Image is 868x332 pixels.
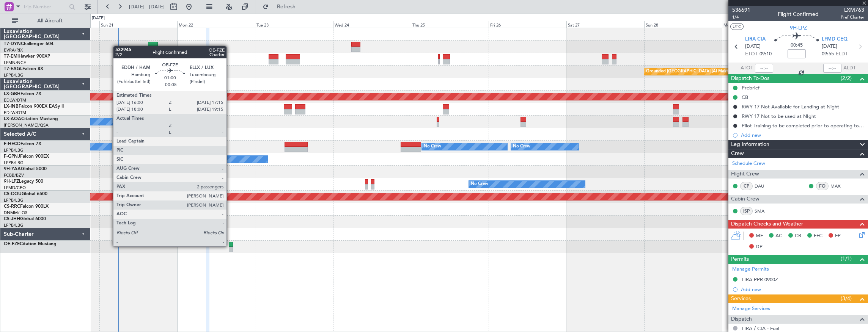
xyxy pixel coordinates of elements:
[835,232,841,240] span: FP
[755,183,772,189] a: DAU
[8,15,82,27] button: All Aircraft
[4,167,21,171] span: 9H-YAA
[722,21,800,28] div: Mon 29
[646,66,745,77] div: Grounded [GEOGRAPHIC_DATA] (Al Maktoum Intl)
[816,182,829,190] div: FO
[4,60,26,66] a: LFMN/NCE
[411,21,489,28] div: Thu 25
[4,160,24,166] a: LFPB/LBG
[4,117,21,121] span: LX-AOA
[790,24,807,32] span: 9H-LPZ
[731,149,744,158] span: Crew
[745,36,766,43] span: LIRA CIA
[843,64,856,72] span: ALDT
[4,104,19,109] span: LX-INB
[4,110,26,116] a: EDLW/DTM
[741,286,864,293] div: Add new
[841,6,864,14] span: LXM763
[4,242,57,246] a: OE-FZECitation Mustang
[4,104,64,109] a: LX-INBFalcon 900EX EASy II
[424,141,441,152] div: No Crew
[4,204,49,209] a: CS-RRCFalcon 900LX
[99,21,177,28] div: Sun 21
[732,160,765,168] a: Schedule Crew
[4,142,41,146] a: F-HECDFalcon 7X
[731,170,759,179] span: Flight Crew
[778,10,819,18] div: Flight Confirmed
[841,255,852,263] span: (1/1)
[742,103,839,110] div: RWY 17 Not Available for Landing at Night
[4,47,23,53] a: EVRA/RIX
[4,117,58,121] a: LX-AOACitation Mustang
[755,208,772,215] a: SMA
[4,197,24,203] a: LFPB/LBG
[4,222,24,228] a: LFPB/LBG
[830,183,848,189] a: MAX
[259,1,305,13] button: Refresh
[4,154,49,159] a: F-GPNJFalcon 900EX
[745,43,761,50] span: [DATE]
[270,4,302,9] span: Refresh
[742,276,778,283] div: LIRA PPR 0900Z
[740,182,753,190] div: CP
[489,21,566,28] div: Fri 26
[742,113,816,119] div: RWY 17 Not to be used at NIght
[731,195,759,204] span: Cabin Crew
[791,42,803,49] span: 00:45
[4,192,22,196] span: CS-DOU
[4,42,21,46] span: T7-DYN
[4,122,49,128] a: [PERSON_NAME]/QSA
[742,325,779,332] a: LIRA / CIA - Fuel
[732,6,750,14] span: 536691
[4,72,24,78] a: LFPB/LBG
[836,50,848,58] span: ELDT
[731,140,769,149] span: Leg Information
[732,14,750,20] span: 1/4
[759,50,772,58] span: 09:10
[756,243,763,251] span: DP
[4,147,24,153] a: LFPB/LBG
[4,142,20,146] span: F-HECD
[513,141,530,152] div: No Crew
[742,94,748,100] div: CB
[822,50,834,58] span: 09:55
[4,192,47,196] a: CS-DOUGlobal 6500
[841,74,852,82] span: (2/2)
[732,305,770,313] a: Manage Services
[4,172,24,178] a: FCBB/BZV
[4,242,20,246] span: OE-FZE
[129,3,165,10] span: [DATE] - [DATE]
[4,204,20,209] span: CS-RRC
[775,232,782,240] span: AC
[745,50,758,58] span: ETOT
[4,67,43,71] a: T7-EAGLFalcon 8X
[731,315,752,324] span: Dispatch
[841,294,852,302] span: (3/4)
[177,21,255,28] div: Mon 22
[333,21,411,28] div: Wed 24
[92,15,105,22] div: [DATE]
[822,43,837,50] span: [DATE]
[4,179,43,184] a: 9H-LPZLegacy 500
[731,294,751,303] span: Services
[822,36,848,43] span: LFMD CEQ
[4,179,19,184] span: 9H-LPZ
[4,92,20,96] span: LX-GBH
[566,21,644,28] div: Sat 27
[4,97,26,103] a: EDLW/DTM
[4,217,20,221] span: CS-JHH
[741,64,753,72] span: ATOT
[4,185,26,191] a: LFMD/CEQ
[756,232,763,240] span: MF
[4,42,53,46] a: T7-DYNChallenger 604
[730,23,744,30] button: UTC
[4,54,50,59] a: T7-EMIHawker 900XP
[741,132,864,138] div: Add new
[795,232,801,240] span: CR
[471,179,488,190] div: No Crew
[742,85,759,91] div: Prebrief
[20,18,80,23] span: All Aircraft
[740,207,753,215] div: ISP
[23,1,67,13] input: Trip Number
[255,21,333,28] div: Tue 23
